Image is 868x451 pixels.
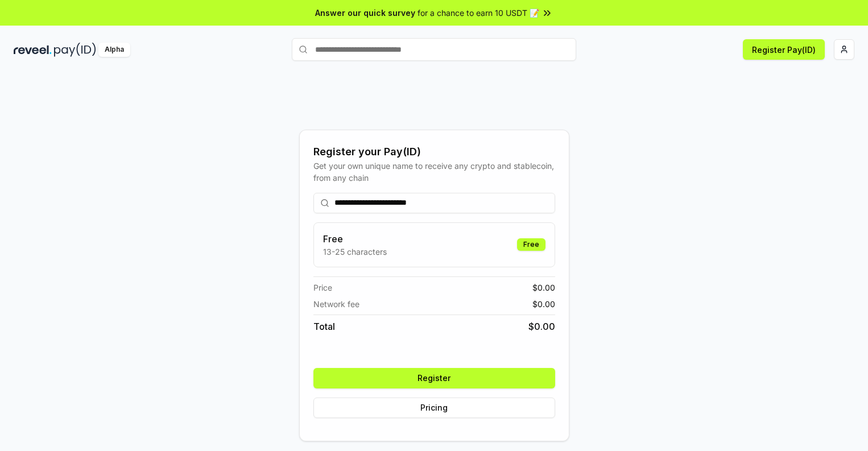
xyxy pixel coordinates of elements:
[528,320,555,333] span: $ 0.00
[418,7,539,19] span: for a chance to earn 10 USDT 📝
[313,144,555,160] div: Register your Pay(ID)
[313,282,332,293] span: Price
[313,320,335,333] span: Total
[54,43,96,57] img: pay_id
[323,246,387,258] p: 13-25 characters
[313,368,555,388] button: Register
[14,43,52,57] img: reveel_dark
[743,39,825,60] button: Register Pay(ID)
[313,160,555,184] div: Get your own unique name to receive any crypto and stablecoin, from any chain
[98,43,130,57] div: Alpha
[532,282,555,293] span: $ 0.00
[313,398,555,418] button: Pricing
[323,232,387,246] h3: Free
[315,7,415,19] span: Answer our quick survey
[532,298,555,310] span: $ 0.00
[313,298,359,310] span: Network fee
[517,238,545,251] div: Free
